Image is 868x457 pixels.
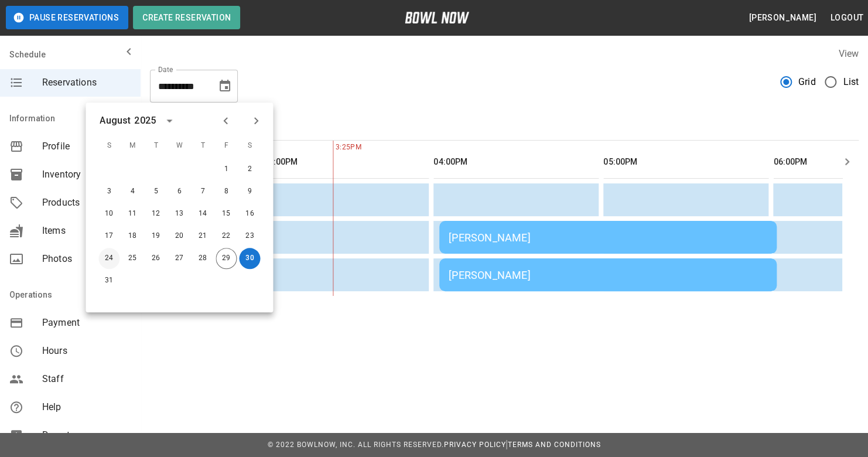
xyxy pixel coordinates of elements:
[508,441,601,449] a: Terms and Conditions
[216,134,237,158] span: F
[216,203,237,224] button: Aug 15, 2025
[838,48,859,59] label: View
[216,111,235,131] button: Previous month
[443,441,505,449] a: Privacy Policy
[42,168,131,182] span: Inventory
[798,75,816,89] span: Grid
[98,226,119,247] button: Aug 17, 2025
[42,316,131,330] span: Payment
[405,12,469,23] img: logo
[169,248,190,269] button: Aug 27, 2025
[239,181,260,202] button: Aug 9, 2025
[239,203,260,224] button: Aug 16, 2025
[98,134,119,158] span: S
[239,248,260,269] button: Aug 30, 2025
[98,181,119,202] button: Aug 3, 2025
[449,269,767,281] div: [PERSON_NAME]
[98,270,119,291] button: Aug 31, 2025
[42,76,131,90] span: Reservations
[133,6,240,29] button: Create Reservation
[246,111,266,131] button: Next month
[216,181,237,202] button: Aug 8, 2025
[216,226,237,247] button: Aug 22, 2025
[239,159,260,180] button: Aug 2, 2025
[216,159,237,180] button: Aug 1, 2025
[333,142,336,154] span: 3:25PM
[42,196,131,210] span: Products
[169,203,190,224] button: Aug 13, 2025
[192,134,213,158] span: T
[98,203,119,224] button: Aug 10, 2025
[122,226,143,247] button: Aug 18, 2025
[145,248,166,269] button: Aug 26, 2025
[145,181,166,202] button: Aug 5, 2025
[216,248,237,269] button: Aug 29, 2025
[145,134,166,158] span: T
[100,114,131,128] div: August
[145,203,166,224] button: Aug 12, 2025
[192,181,213,202] button: Aug 7, 2025
[122,203,143,224] button: Aug 11, 2025
[98,248,119,269] button: Aug 24, 2025
[744,7,821,29] button: [PERSON_NAME]
[145,226,166,247] button: Aug 19, 2025
[169,226,190,247] button: Aug 20, 2025
[42,428,131,442] span: Reports
[169,134,190,158] span: W
[134,114,156,128] div: 2025
[42,139,131,154] span: Profile
[159,111,179,131] button: calendar view is open, switch to year view
[449,231,767,244] div: [PERSON_NAME]
[192,226,213,247] button: Aug 21, 2025
[42,252,131,266] span: Photos
[6,6,128,29] button: Pause Reservations
[42,224,131,238] span: Items
[42,344,131,358] span: Hours
[122,134,143,158] span: M
[213,74,237,98] button: Choose date, selected date is Aug 30, 2025
[122,181,143,202] button: Aug 4, 2025
[42,400,131,414] span: Help
[42,372,131,386] span: Staff
[239,226,260,247] button: Aug 23, 2025
[122,248,143,269] button: Aug 25, 2025
[150,112,859,140] div: inventory tabs
[192,248,213,269] button: Aug 28, 2025
[192,203,213,224] button: Aug 14, 2025
[169,181,190,202] button: Aug 6, 2025
[239,134,260,158] span: S
[843,75,859,89] span: List
[267,441,443,449] span: © 2022 BowlNow, Inc. All Rights Reserved.
[826,7,868,29] button: Logout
